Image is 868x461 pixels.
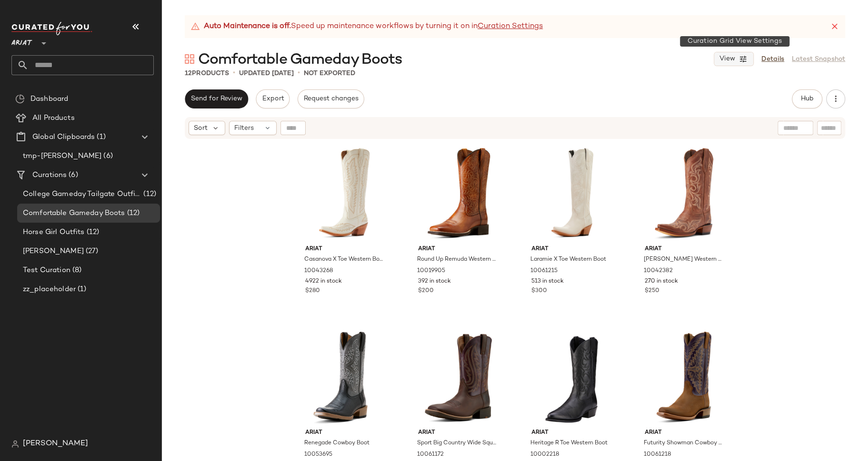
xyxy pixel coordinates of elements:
span: 10002218 [530,451,559,459]
span: Ariat [644,245,725,254]
span: 10053695 [304,451,332,459]
span: Sort [194,123,208,133]
span: (12) [125,208,140,219]
span: Heritage R Toe Western Boot [530,439,608,448]
img: 10061172_3-4_front.jpg [410,329,506,425]
img: cfy_white_logo.C9jOOHJF.svg [11,22,92,35]
span: [PERSON_NAME] Western Boot [643,255,724,264]
span: Dashboard [30,94,68,105]
div: Speed up maintenance workflows by turning it on in [190,21,543,32]
button: Request changes [298,89,364,108]
span: 12 [185,70,192,77]
span: (1) [95,132,105,143]
span: 392 in stock [418,277,451,286]
span: [PERSON_NAME] [23,438,88,450]
span: 270 in stock [644,277,678,286]
span: (6) [67,170,78,181]
span: Casanova X Toe Western Boot [304,255,385,264]
img: svg%3e [15,94,25,104]
span: Global Clipboards [32,132,95,143]
span: $300 [531,287,547,295]
button: Hub [792,89,822,108]
span: Comfortable Gameday Boots [198,50,402,69]
span: 513 in stock [531,277,564,286]
img: 10061215_3-4_front.jpg [524,145,619,241]
span: Ariat [531,245,612,254]
span: 4922 in stock [305,277,342,286]
span: • [298,68,300,79]
span: $250 [644,287,659,295]
span: Round Up Remuda Western Boot [417,255,498,264]
span: Filters [234,123,254,133]
p: Not Exported [304,69,355,78]
span: Export [261,95,284,103]
a: Details [761,54,784,64]
span: Futurity Showman Cowboy Boot [643,439,724,448]
img: 10061218_3-4_front.jpg [637,329,732,425]
img: 10042382_3-4_front.jpg [637,145,732,241]
span: $280 [305,287,320,295]
span: 10019905 [417,267,445,275]
span: Ariat [305,429,386,437]
span: 10061218 [643,451,671,459]
span: Request changes [303,95,359,103]
span: (27) [84,246,99,257]
button: Send for Review [185,89,248,108]
span: Send for Review [190,95,242,103]
span: Ariat [305,245,386,254]
span: Ariat [418,429,499,437]
button: Export [256,89,289,108]
span: 10042382 [643,267,672,275]
span: Laramie X Toe Western Boot [530,255,606,264]
span: All Products [32,113,75,124]
img: svg%3e [185,54,194,64]
span: zz_placeholder [23,284,76,295]
span: Curations [32,170,67,181]
span: Ariat [644,429,725,437]
span: $200 [418,287,434,295]
span: Ariat [418,245,499,254]
span: Horse Girl Outfits [23,227,85,238]
span: Test Curation [23,265,70,276]
span: Sport Big Country Wide Square Toe Cowboy Boot [417,439,498,448]
span: (1) [76,284,86,295]
span: View [719,55,735,63]
img: 10053695_3-4_front.jpg [298,329,393,425]
img: svg%3e [11,440,19,448]
span: Comfortable Gameday Boots [23,208,125,219]
img: 10019905_3-4_front.jpg [410,145,506,241]
div: Products [185,69,229,78]
span: (12) [85,227,100,238]
span: 10061215 [530,267,558,275]
span: tmp-[PERSON_NAME] [23,151,101,162]
span: (8) [70,265,81,276]
span: Ariat [11,32,32,49]
p: updated [DATE] [239,69,294,78]
span: (6) [101,151,112,162]
span: • [233,68,235,79]
span: College Gameday Tailgate Outfits [23,189,141,200]
a: Curation Settings [478,21,543,32]
img: 10002218_3-4_front.jpg [524,329,619,425]
span: 10061172 [417,451,444,459]
span: Hub [800,95,814,103]
span: (12) [141,189,156,200]
strong: Auto Maintenance is off. [204,21,291,32]
span: Ariat [531,429,612,437]
span: Renegade Cowboy Boot [304,439,369,448]
button: View [714,52,754,66]
span: [PERSON_NAME] [23,246,84,257]
img: 10043268_3-4_front.jpg [298,145,393,241]
span: 10043268 [304,267,333,275]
